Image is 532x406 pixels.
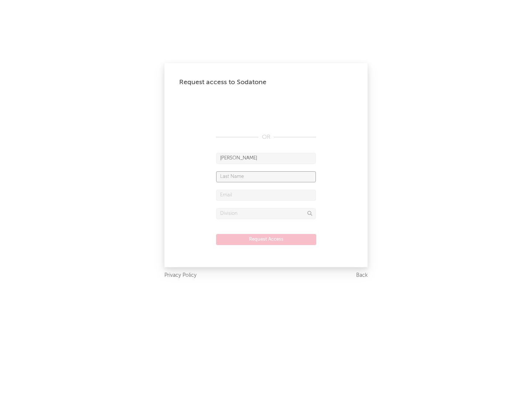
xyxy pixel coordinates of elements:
input: Email [216,190,316,201]
a: Privacy Policy [164,271,197,280]
input: Division [216,208,316,219]
a: Back [356,271,368,280]
input: First Name [216,153,316,164]
div: OR [216,133,316,142]
div: Request access to Sodatone [179,78,353,87]
button: Request Access [216,234,316,245]
input: Last Name [216,171,316,182]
